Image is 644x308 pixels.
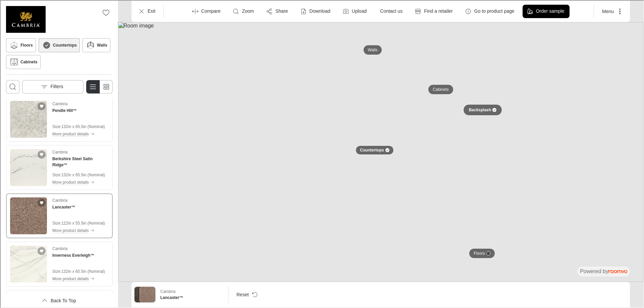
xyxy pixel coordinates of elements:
img: roomvo_wordmark.svg [608,269,627,272]
p: Backsplash [468,107,491,112]
p: Countertops [359,147,383,152]
p: Floors [473,250,484,256]
p: Share [275,7,287,14]
p: More product details [52,227,88,233]
button: More product details [52,130,104,137]
h6: Countertops [52,42,76,48]
img: Berkshire Steel Satin Ridge™. Link opens in a new window. [9,148,46,185]
label: Upload [351,7,366,14]
p: Size : [52,268,61,274]
h4: Inverness Everleigh™ [52,252,94,258]
button: No favorites [99,5,112,19]
button: Countertops [38,38,79,52]
button: More product details [52,274,104,282]
button: Contact us [374,4,407,17]
p: Contact us [379,7,402,14]
p: Download [309,7,330,14]
p: Cambria [52,100,67,106]
button: Share [261,4,292,17]
p: Cambria [52,197,67,203]
p: Walls [367,47,377,52]
p: Find a retailer [423,7,452,14]
button: Open search box [5,79,19,93]
button: Add Inverness Everleigh™ to favorites [37,246,45,254]
div: Product List Mode Selector [86,79,112,93]
div: See Inverness Everleigh™ in the room [5,241,112,286]
button: More actions [596,4,627,17]
h4: Berkshire Steel Satin Ridge™ [52,155,108,167]
p: Size : [52,171,61,177]
button: Cabinets [428,84,452,94]
button: Upload a picture of your room [338,4,371,17]
a: Go to Cambria Main's website. [5,5,45,32]
button: More product details [52,178,108,185]
h4: Lancaster™ [52,203,75,209]
button: Add Berkshire Steel Satin Ridge™ to favorites [37,150,45,158]
h6: Floors [20,42,32,48]
button: Walls [82,38,110,52]
p: Zoom [241,7,253,14]
h6: Walls [96,42,107,48]
p: Filters [50,83,62,89]
button: Cabinets [5,54,40,68]
img: Inverness Everleigh™. Link opens in a new window. [9,245,46,282]
button: Countertops [355,145,393,154]
p: 122in x 55.5in (Nominal) [61,220,104,226]
img: Pendle Hill™. Link opens in a new window. [9,100,46,137]
button: Go to product page [460,4,519,17]
p: Compare [201,7,220,14]
button: Download [296,4,335,17]
p: More product details [52,275,88,281]
p: 132in x 65.5in (Nominal) [61,171,104,177]
img: Hickory - Graphite [134,286,149,302]
img: Lancaster™. Link opens in a new window. [9,197,46,234]
div: See Berkshire Steel Satin Ridge™ in the room [5,144,112,189]
p: 132in x 65.5in (Nominal) [61,123,104,129]
button: See products applied in the visualizer [133,286,155,302]
p: More product details [52,130,88,136]
button: Reset product [230,287,262,301]
div: The visualizer is powered by Roomvo. [579,267,627,274]
button: Enter compare mode [187,4,225,17]
button: Switch to simple view [99,79,112,93]
p: Cambria [52,245,67,251]
button: Add Lancaster™ to favorites [37,198,45,206]
p: Exit [147,7,155,14]
button: Zoom room image [228,4,259,17]
button: Floors [5,38,35,52]
p: Cabinets [432,86,448,92]
button: Floors [469,248,494,257]
p: Powered by [579,267,627,274]
div: See Pendle Hill™ in the room [5,96,112,141]
div: See Lancaster™ in the room [5,193,112,238]
p: Size : [52,220,61,226]
h4: Pendle Hill™ [52,107,76,113]
p: 132in x 65.5in (Nominal) [61,268,104,274]
p: Cambria [160,288,175,294]
button: Find a retailer [410,4,458,17]
img: Logo representing Cambria Main. [5,5,45,32]
button: Scroll back to the beginning [5,293,112,307]
button: Add Pendle Hill™ to favorites [37,102,45,110]
p: Cambria [52,148,67,155]
button: Backsplash [463,104,502,115]
p: Size : [52,123,61,129]
button: Order sample [522,4,569,17]
p: Go to product page [474,7,514,14]
button: Exit [133,4,160,17]
img: Lancaster™ [139,286,155,302]
p: Order sample [535,7,564,14]
img: Room image [117,21,643,281]
h6: Lancaster™ [160,294,223,300]
button: Switch to detail view [86,79,99,93]
button: Show details for Lancaster™ [158,286,225,302]
button: Walls [363,45,381,54]
button: More product details [52,226,104,234]
h6: Cabinets [20,58,37,64]
button: Open the filters menu [21,79,83,93]
p: More product details [52,179,88,185]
